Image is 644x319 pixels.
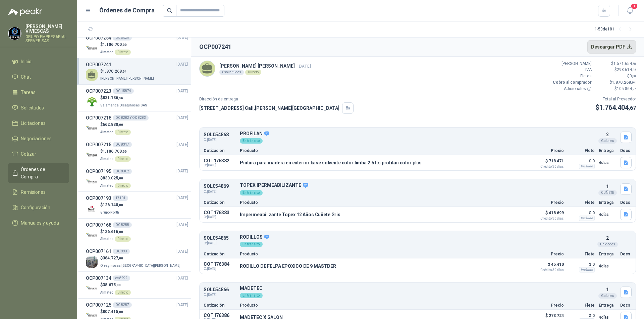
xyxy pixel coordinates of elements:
div: 17101 [113,195,128,201]
div: CUÑETE [598,190,617,195]
span: Cotizar [21,150,36,158]
p: [PERSON_NAME] VIVIESCAS [25,24,69,33]
a: OCP007168OC 8288[DATE] Company Logo$126.616,00AlmatecDirecto [86,221,188,242]
img: Company Logo [86,230,98,241]
a: OCP007134oc 8292[DATE] Company Logo$38.675,00AlmatecDirecto [86,274,188,296]
a: OCP007218OC 8282 Y OC 8283[DATE] Company Logo$662.830,00AlmatecDirecto [86,114,188,135]
span: ,00 [118,310,123,314]
p: 1 [606,183,609,190]
p: Precio [530,149,564,153]
div: Unidades [597,242,618,247]
img: Company Logo [86,43,98,54]
p: 1 [606,286,609,293]
p: Docs [620,149,632,153]
p: Adicionales [551,86,592,92]
span: Almatec [100,291,113,294]
span: Crédito 30 días [530,165,564,168]
p: $ 45.410 [530,260,564,272]
div: Directo [115,183,131,188]
span: 126.140 [103,203,123,207]
div: Directo [115,50,131,55]
p: $ [596,61,636,67]
p: RODILLO DE FELPA EPOXICO DE 9 MASTDER [240,263,336,269]
h2: OCP007241 [199,42,231,52]
span: ,00 [122,150,127,153]
span: C: [DATE] [204,267,236,271]
span: Órdenes de Compra [21,166,63,180]
p: Entrega [599,201,616,205]
h3: OCP007134 [86,274,111,282]
h1: Órdenes de Compra [99,6,155,15]
p: [PERSON_NAME] [551,61,592,67]
span: 1.870.268 [103,69,127,74]
span: ,00 [118,123,123,127]
p: $ [100,148,131,155]
p: Flete [568,252,595,256]
h3: OCP007223 [86,87,111,95]
div: Directo [115,156,131,162]
p: $ [596,67,636,73]
p: COT176383 [204,210,236,215]
a: Órdenes de Compra [8,163,69,183]
span: [DATE] [298,64,311,69]
span: 38.675 [103,283,121,287]
span: 1.106.700 [103,149,127,154]
h3: OCP007168 [86,221,111,229]
div: Galones [598,293,617,299]
span: ,94 [631,81,636,84]
p: $ [100,68,155,75]
h3: OCP007161 [86,248,111,255]
p: $ [100,42,131,48]
div: Directo [245,70,261,75]
span: ,00 [116,283,121,287]
p: $ 0 [568,209,595,217]
p: Cotización [204,201,236,205]
span: 1 [631,3,638,9]
span: ,94 [122,70,127,73]
p: Flete [568,201,595,205]
img: Company Logo [86,176,98,188]
span: [DATE] [176,195,188,201]
div: Galones [598,138,617,144]
div: OC 8317 [113,142,132,147]
p: 4 días [599,262,616,270]
span: [DATE] [176,88,188,94]
img: Company Logo [86,283,98,295]
h3: OCP007195 [86,168,111,175]
h3: OCP007241 [86,61,111,68]
button: 1 [624,5,636,17]
a: OCP007254OC 8629[DATE] Company Logo$1.106.700,00AlmatecDirecto [86,34,188,55]
p: Entrega [599,149,616,153]
p: SOL054865 [204,236,236,241]
p: COT176384 [204,261,236,267]
p: $ [596,73,636,79]
p: Flete [568,149,595,153]
a: OCP007161OC 993[DATE] Company Logo$384.727,00Oleaginosas [GEOGRAPHIC_DATA][PERSON_NAME] [86,248,188,269]
span: [DATE] [176,115,188,121]
div: Directo [115,290,131,295]
img: Company Logo [86,96,98,107]
a: OCP007215OC 8317[DATE] Company Logo$1.106.700,00AlmatecDirecto [86,141,188,162]
a: OCP00719317101[DATE] Company Logo$126.140,00Grupo North [86,194,188,216]
p: GRUPO EMPRESARIAL SERVER SAS [25,35,69,43]
span: Crédito 30 días [530,217,564,220]
a: Remisiones [8,186,69,198]
div: En tránsito [240,242,263,247]
div: Incluido [579,216,595,221]
span: 1.870.268 [612,80,636,85]
div: En tránsito [240,190,263,195]
span: 831.136 [103,95,123,100]
p: Cotización [204,149,236,153]
p: Docs [620,252,632,256]
p: Total al Proveedor [595,96,636,102]
div: OC 8287 [113,302,132,308]
span: Inicio [21,58,32,65]
span: 126.616 [103,229,123,234]
div: Directo [115,130,131,135]
a: Cotizar [8,148,69,160]
div: OC 8629 [113,35,132,41]
span: ,00 [122,43,127,47]
img: Company Logo [86,203,98,215]
img: Company Logo [86,256,98,268]
a: Inicio [8,55,69,68]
